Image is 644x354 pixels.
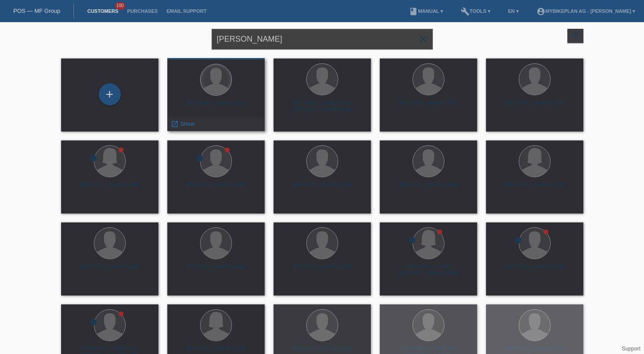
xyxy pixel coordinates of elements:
a: EN ▾ [504,8,523,14]
div: unconfirmed, pending [514,236,522,245]
i: launch [171,120,179,128]
i: error [89,318,97,326]
span: 100 [115,2,126,10]
div: unconfirmed, pending [89,318,97,327]
div: [PERSON_NAME] (34) [493,99,576,113]
div: unconfirmed, pending [196,154,204,163]
i: build [461,7,470,16]
a: account_circleMybikeplan AG - [PERSON_NAME] ▾ [532,8,640,14]
a: bookManual ▾ [405,8,447,14]
a: POS — MF Group [13,8,60,14]
div: [PERSON_NAME] (25) [281,181,364,195]
a: buildTools ▾ [456,8,495,14]
div: [PERSON_NAME] (50) [493,263,576,277]
div: [PERSON_NAME] (49) [174,181,258,195]
div: [PERSON_NAME] (35) [387,99,470,113]
div: [PERSON_NAME] (45) [281,263,364,277]
input: Search... [212,29,433,50]
div: [PERSON_NAME] (32) [174,100,258,114]
i: error [196,154,204,162]
div: unconfirmed, pending [89,154,97,163]
a: launch Show [171,121,195,127]
div: unconfirmed, pending [408,236,416,245]
div: [PERSON_NAME] (41) [174,263,258,277]
div: [PERSON_NAME] (45) [68,263,151,277]
div: [PERSON_NAME] [PERSON_NAME] (40) [387,263,470,277]
div: Add customer [99,87,120,102]
i: error [89,154,97,162]
i: error [408,236,416,244]
a: Customers [83,8,123,14]
i: close [418,34,428,44]
i: book [409,7,418,16]
a: Purchases [123,8,162,14]
div: [PERSON_NAME] Dos [PERSON_NAME] (43) [281,99,364,113]
div: [PERSON_NAME] (41) [387,181,470,195]
i: account_circle [536,7,545,16]
div: [PERSON_NAME] (45) [68,181,151,195]
i: filter_list [571,31,580,40]
a: Support [622,346,640,352]
span: Show [180,121,195,127]
i: error [514,236,522,244]
div: [PERSON_NAME] (33) [493,181,576,195]
a: Email Support [162,8,211,14]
